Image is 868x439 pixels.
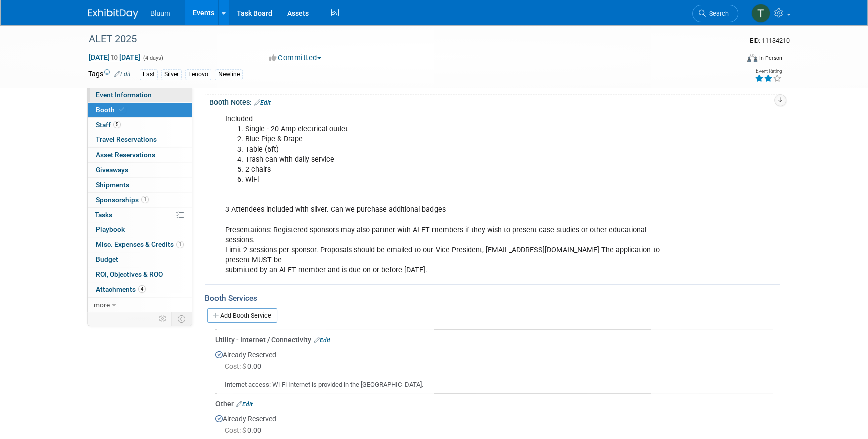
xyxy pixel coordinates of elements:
[96,196,149,204] span: Sponsorships
[88,163,192,177] a: Giveaways
[236,401,253,408] a: Edit
[176,241,184,248] span: 1
[140,69,158,80] div: East
[245,124,664,134] li: Single - 20 Amp electrical outlet
[245,155,664,165] li: Trash can with daily service
[96,255,118,263] span: Budget
[215,335,772,345] div: Utility - Internet / Connectivity
[215,69,243,80] div: Newline
[154,312,172,325] td: Personalize Event Tab Strip
[207,308,277,323] a: Add Booth Service
[254,99,271,106] a: Edit
[138,285,146,293] span: 4
[88,69,131,80] td: Tags
[150,9,170,17] span: Bluum
[96,135,157,143] span: Travel Reservations
[88,9,138,19] img: ExhibitDay
[750,37,790,44] span: Event ID: 11134210
[245,134,664,144] li: Blue Pipe & Drape
[215,399,772,409] div: Other
[88,53,141,62] span: [DATE] [DATE]
[755,69,782,74] div: Event Rating
[119,107,124,112] i: Booth reservation complete
[96,285,146,294] span: Attachments
[88,193,192,207] a: Sponsorships1
[225,426,265,434] span: 0.00
[88,237,192,252] a: Misc. Expenses & Credits1
[88,148,192,162] a: Asset Reservations
[113,121,121,128] span: 5
[245,144,664,155] li: Table (6ft)
[96,166,128,174] span: Giveaways
[96,151,155,159] span: Asset Reservations
[185,69,211,80] div: Lenovo
[679,52,782,67] div: Event Format
[161,69,182,80] div: Silver
[215,345,772,390] div: Already Reserved
[88,252,192,267] a: Budget
[88,222,192,237] a: Playbook
[245,175,664,185] li: WiFi
[88,282,192,297] a: Attachments4
[245,165,664,175] li: 2 chairs
[692,5,738,22] a: Search
[96,225,125,233] span: Playbook
[96,181,129,189] span: Shipments
[218,109,670,280] div: Included 3 Attendees included with silver. Can we purchase additional badges Presentations: Regis...
[706,10,729,17] span: Search
[215,372,772,390] div: Internet access: Wi-Fi Internet is provided in the [GEOGRAPHIC_DATA].
[751,4,770,23] img: Taylor Bradley
[96,91,152,99] span: Event Information
[114,71,131,78] a: Edit
[88,298,192,312] a: more
[141,196,149,203] span: 1
[142,55,163,61] span: (4 days)
[88,132,192,147] a: Travel Reservations
[314,337,330,344] a: Edit
[96,240,184,248] span: Misc. Expenses & Credits
[88,88,192,102] a: Event Information
[88,103,192,117] a: Booth
[225,426,247,434] span: Cost: $
[88,118,192,132] a: Staff5
[225,362,265,370] span: 0.00
[96,270,163,278] span: ROI, Objectives & ROO
[110,53,119,61] span: to
[88,267,192,282] a: ROI, Objectives & ROO
[759,54,782,62] div: In-Person
[266,53,325,63] button: Committed
[209,95,780,108] div: Booth Notes:
[172,312,192,325] td: Toggle Event Tabs
[747,54,757,62] img: Format-Inperson.png
[85,30,723,48] div: ALET 2025
[225,362,247,370] span: Cost: $
[88,178,192,192] a: Shipments
[96,106,126,114] span: Booth
[88,208,192,222] a: Tasks
[95,211,112,219] span: Tasks
[205,292,780,304] div: Booth Services
[94,301,110,309] span: more
[96,121,121,129] span: Staff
